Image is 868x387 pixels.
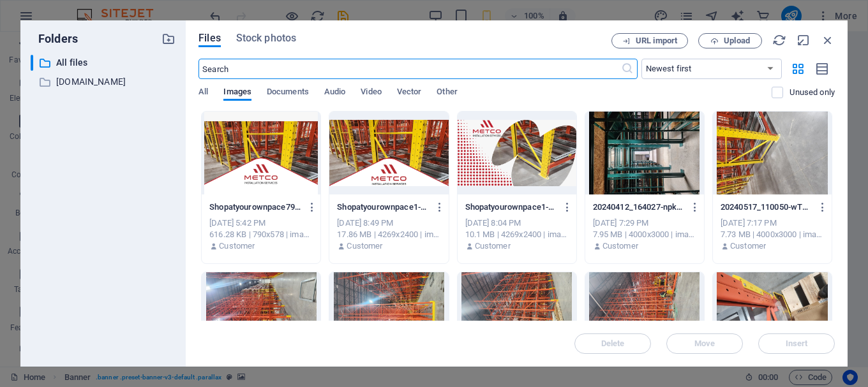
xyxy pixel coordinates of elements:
[324,84,345,102] span: Audio
[437,84,457,102] span: Other
[198,31,221,46] span: Files
[209,217,313,229] div: [DATE] 5:42 PM
[31,74,176,90] div: [DOMAIN_NAME]
[593,217,696,229] div: [DATE] 7:29 PM
[347,240,382,252] p: Customer
[337,201,429,213] p: Shopatyourownpace1-AodBE8WEvHc_KtnZddATGQ.png
[209,229,313,240] div: 616.28 KB | 790x578 | image/png
[198,84,208,102] span: All
[56,75,152,89] p: [DOMAIN_NAME]
[721,201,812,213] p: 20240517_110050-wTbXSKKl9R3vk83jgJsj3Q.jpg
[223,84,251,102] span: Images
[337,229,440,240] div: 17.86 MB | 4269x2400 | image/png
[31,31,78,47] p: Folders
[219,240,255,252] p: Customer
[602,240,638,252] p: Customer
[209,201,301,213] p: Shopatyourownpace790x578px-M2zoKdcu2-aQp0JEwkBiAw.png
[797,33,811,47] i: Minimize
[475,240,511,252] p: Customer
[611,33,688,48] button: URL import
[724,37,750,45] span: Upload
[721,217,824,229] div: [DATE] 7:17 PM
[593,201,685,213] p: 20240412_164027-npkdrGBT1x1M4qfZdWnEUA.jpg
[821,33,835,47] i: Close
[236,31,296,46] span: Stock photos
[730,240,766,252] p: Customer
[636,37,677,45] span: URL import
[397,84,422,102] span: Vector
[789,87,835,98] p: Displays only files that are not in use on the website. Files added during this session can still...
[721,229,824,240] div: 7.73 MB | 4000x3000 | image/jpeg
[337,217,440,229] div: [DATE] 8:49 PM
[361,84,381,102] span: Video
[465,229,569,240] div: 10.1 MB | 4269x2400 | image/png
[56,55,152,70] p: All files
[161,32,176,46] i: Create new folder
[267,84,309,102] span: Documents
[31,55,33,71] div: ​
[772,33,786,47] i: Reload
[698,33,762,48] button: Upload
[198,59,620,79] input: Search
[465,201,557,213] p: Shopatyourownpace1-IWmWkGQzFoj2oGip8AMOeQ.png
[465,217,569,229] div: [DATE] 8:04 PM
[593,229,696,240] div: 7.95 MB | 4000x3000 | image/jpeg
